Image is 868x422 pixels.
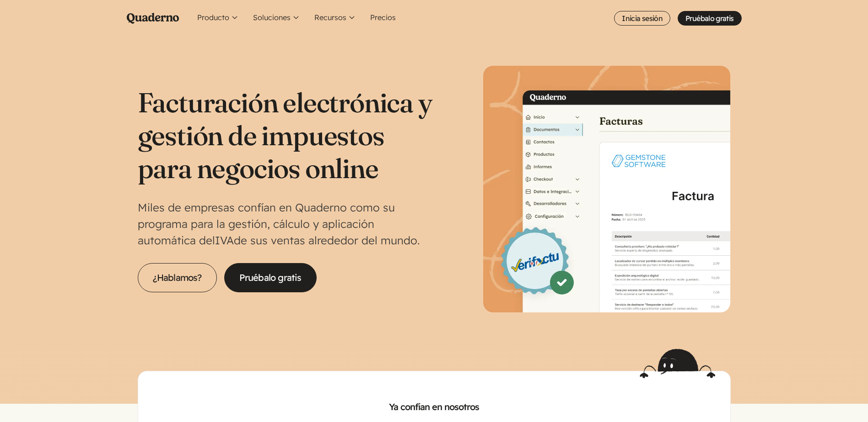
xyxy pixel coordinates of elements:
a: Pruébalo gratis [224,263,317,292]
p: Miles de empresas confían en Quaderno como su programa para la gestión, cálculo y aplicación auto... [138,199,434,248]
img: Interfaz de Quaderno mostrando la página Factura con el distintivo Verifactu [483,66,730,312]
abbr: Impuesto sobre el Valor Añadido [215,233,234,247]
h2: Ya confían en nosotros [153,401,716,413]
h1: Facturación electrónica y gestión de impuestos para negocios online [138,86,434,185]
a: Pruébalo gratis [678,11,741,26]
a: ¿Hablamos? [138,263,217,292]
a: Inicia sesión [614,11,670,26]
